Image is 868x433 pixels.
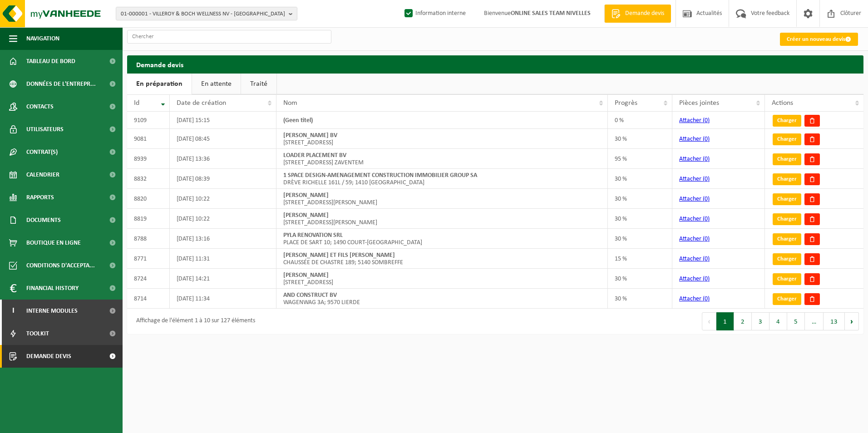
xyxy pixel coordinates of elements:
span: Pièces jointes [679,99,719,107]
span: Progrès [615,99,637,107]
span: 0 [705,295,708,302]
span: Documents [26,209,61,231]
a: Attacher (0) [679,117,710,124]
td: [DATE] 08:39 [170,169,276,189]
button: Previous [702,312,716,330]
td: [STREET_ADDRESS] [276,269,608,289]
span: 0 [705,236,708,242]
strong: (Geen titel) [283,117,313,124]
strong: AND CONSTRUCT BV [283,292,337,299]
td: CHAUSSÉE DE CHASTRE 189; 5140 SOMBREFFE [276,249,608,269]
span: 0 [705,176,708,182]
td: [DATE] 14:21 [170,269,276,289]
td: 30 % [608,269,673,289]
input: Chercher [127,30,331,44]
td: [DATE] 11:34 [170,289,276,309]
strong: [PERSON_NAME] [283,192,329,199]
span: Conditions d'accepta... [26,254,95,277]
td: 9081 [127,129,170,149]
strong: [PERSON_NAME] ET FILS [PERSON_NAME] [283,252,395,259]
td: 8820 [127,189,170,209]
a: Traité [241,74,276,94]
td: [STREET_ADDRESS][PERSON_NAME] [276,209,608,229]
td: [DATE] 13:16 [170,229,276,249]
td: [DATE] 15:15 [170,112,276,129]
button: Next [845,312,859,330]
td: [STREET_ADDRESS] ZAVENTEM [276,149,608,169]
span: Contrat(s) [26,141,58,163]
td: 95 % [608,149,673,169]
span: 0 [705,136,708,143]
span: Rapports [26,186,54,209]
td: PLACE DE SART 10; 1490 COURT-[GEOGRAPHIC_DATA] [276,229,608,249]
h2: Demande devis [127,55,863,73]
a: En préparation [127,74,192,94]
button: 13 [824,312,845,330]
a: Charger [773,193,801,205]
a: Attacher (0) [679,136,710,143]
td: 8714 [127,289,170,309]
button: 3 [752,312,769,330]
a: Charger [773,115,801,127]
span: 0 [705,196,708,202]
span: Boutique en ligne [26,231,81,254]
td: 8939 [127,149,170,169]
td: 30 % [608,289,673,309]
strong: [PERSON_NAME] [283,212,329,219]
a: Charger [773,133,801,145]
td: 0 % [608,112,673,129]
a: Attacher (0) [679,176,710,182]
a: Charger [773,273,801,285]
td: [STREET_ADDRESS][PERSON_NAME] [276,189,608,209]
button: 2 [734,312,752,330]
strong: 1 SPACE DESIGN-AMENAGEMENT CONSTRUCTION IMMOBILIER GROUP SA [283,172,477,179]
a: En attente [192,74,241,94]
a: Charger [773,253,801,265]
td: DRÈVE RICHELLE 161L / 59; 1410 [GEOGRAPHIC_DATA] [276,169,608,189]
span: 0 [705,156,708,162]
span: Interne modules [26,300,78,322]
span: Données de l'entrepr... [26,73,96,95]
a: Charger [773,153,801,165]
span: Utilisateurs [26,118,64,141]
td: [DATE] 10:22 [170,189,276,209]
span: Actions [772,99,793,107]
button: 4 [769,312,787,330]
strong: PYLA RENOVATION SRL [283,232,343,239]
a: Créer un nouveau devis [780,33,858,46]
span: 0 [705,256,708,262]
span: Nom [283,99,297,107]
label: Information interne [403,7,466,20]
span: Calendrier [26,163,59,186]
span: I [9,300,17,322]
span: Financial History [26,277,79,300]
strong: [PERSON_NAME] [283,272,329,279]
span: 0 [705,117,708,124]
td: 15 % [608,249,673,269]
td: 30 % [608,209,673,229]
a: Attacher (0) [679,295,710,302]
span: 0 [705,276,708,282]
td: 8832 [127,169,170,189]
button: 5 [787,312,805,330]
td: [DATE] 13:36 [170,149,276,169]
span: 0 [705,216,708,222]
div: Affichage de l'élément 1 à 10 sur 127 éléments [132,313,255,330]
span: 01-000001 - VILLEROY & BOCH WELLNESS NV - [GEOGRAPHIC_DATA] [121,7,285,21]
td: 8819 [127,209,170,229]
a: Charger [773,213,801,225]
a: Demande devis [604,5,671,23]
span: Contacts [26,95,54,118]
strong: ONLINE SALES TEAM NIVELLES [511,10,591,17]
button: 01-000001 - VILLEROY & BOCH WELLNESS NV - [GEOGRAPHIC_DATA] [116,7,297,20]
span: Tableau de bord [26,50,75,73]
td: 30 % [608,129,673,149]
td: [STREET_ADDRESS] [276,129,608,149]
a: Attacher (0) [679,236,710,242]
td: 30 % [608,189,673,209]
a: Attacher (0) [679,256,710,262]
span: Date de création [177,99,226,107]
a: Attacher (0) [679,156,710,162]
span: Id [134,99,139,107]
a: Attacher (0) [679,276,710,282]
